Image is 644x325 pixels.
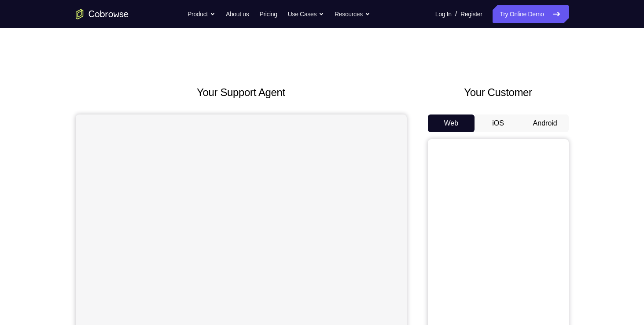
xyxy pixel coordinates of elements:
a: Go to the home page [76,9,129,19]
button: Resources [335,5,370,23]
h2: Your Customer [428,85,569,100]
a: Try Online Demo [493,5,568,23]
a: Register [460,5,482,23]
a: Log In [435,5,452,23]
button: iOS [475,114,522,132]
span: / [455,9,457,19]
a: Pricing [259,5,277,23]
h2: Your Support Agent [76,85,407,100]
button: Product [188,5,215,23]
button: Android [522,114,569,132]
a: About us [226,5,249,23]
button: Use Cases [288,5,324,23]
button: Web [428,114,475,132]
